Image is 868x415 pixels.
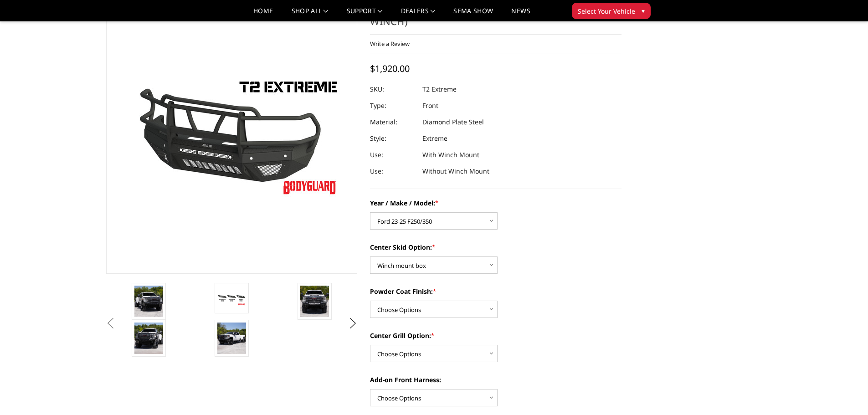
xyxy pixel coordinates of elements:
[422,81,457,97] dd: T2 Extreme
[422,147,479,163] dd: With Winch Mount
[134,286,163,317] img: T2 Series - Extreme Front Bumper (receiver or winch)
[370,130,416,147] dt: Style:
[292,8,329,21] a: shop all
[217,323,246,354] img: T2 Series - Extreme Front Bumper (receiver or winch)
[370,287,621,296] label: Powder Coat Finish:
[106,0,358,274] a: T2 Series - Extreme Front Bumper (receiver or winch)
[422,97,438,114] dd: Front
[370,40,410,48] a: Write a Review
[370,62,410,75] span: $1,920.00
[370,147,416,163] dt: Use:
[422,163,489,179] dd: Without Winch Mount
[422,130,447,147] dd: Extreme
[401,8,436,21] a: Dealers
[370,97,416,114] dt: Type:
[511,8,530,21] a: News
[370,242,621,252] label: Center Skid Option:
[104,317,118,330] button: Previous
[578,6,635,16] span: Select Your Vehicle
[300,286,329,317] img: T2 Series - Extreme Front Bumper (receiver or winch)
[572,3,651,19] button: Select Your Vehicle
[370,81,416,97] dt: SKU:
[370,198,621,208] label: Year / Make / Model:
[370,375,621,384] label: Add-on Front Harness:
[370,163,416,179] dt: Use:
[217,290,246,306] img: T2 Series - Extreme Front Bumper (receiver or winch)
[346,317,360,330] button: Next
[453,8,493,21] a: SEMA Show
[370,114,416,130] dt: Material:
[347,8,383,21] a: Support
[134,323,163,354] img: T2 Series - Extreme Front Bumper (receiver or winch)
[253,8,273,21] a: Home
[370,331,621,340] label: Center Grill Option:
[422,114,484,130] dd: Diamond Plate Steel
[642,6,645,15] span: ▾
